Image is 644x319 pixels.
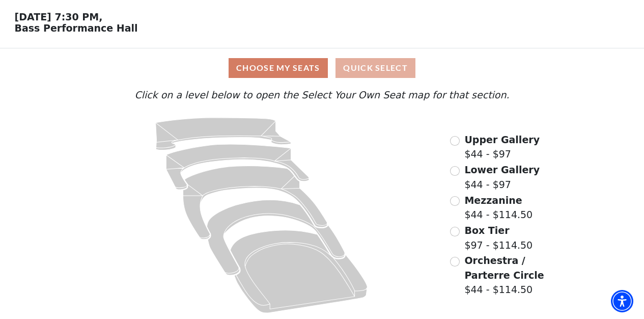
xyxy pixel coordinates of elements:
input: Upper Gallery$44 - $97 [450,136,460,146]
p: Click on a level below to open the Select Your Own Seat map for that section. [88,88,556,102]
span: Box Tier [464,225,509,236]
div: Accessibility Menu [611,290,633,312]
label: $44 - $114.50 [464,193,533,222]
input: Box Tier$97 - $114.50 [450,227,460,236]
label: $44 - $97 [464,132,540,162]
label: $44 - $97 [464,163,540,192]
span: Orchestra / Parterre Circle [464,255,544,281]
label: $97 - $114.50 [464,223,533,252]
span: Lower Gallery [464,164,540,175]
input: Lower Gallery$44 - $97 [450,166,460,176]
span: Mezzanine [464,195,522,206]
path: Lower Gallery - Seats Available: 54 [166,144,310,190]
input: Mezzanine$44 - $114.50 [450,196,460,206]
label: $44 - $114.50 [464,253,556,297]
span: Upper Gallery [464,134,540,145]
path: Orchestra / Parterre Circle - Seats Available: 13 [231,230,368,313]
input: Orchestra / Parterre Circle$44 - $114.50 [450,257,460,267]
button: Quick Select [335,58,415,78]
path: Upper Gallery - Seats Available: 311 [156,118,291,150]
